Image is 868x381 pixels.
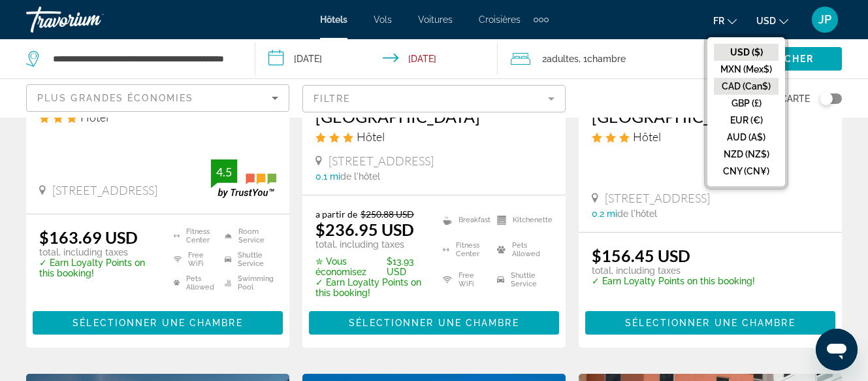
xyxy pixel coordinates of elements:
[340,171,380,182] span: de l'hôtel
[329,154,434,168] span: [STREET_ADDRESS]
[167,251,219,268] li: Free WiFi
[714,112,779,129] button: EUR (€)
[633,129,661,144] span: Hôtel
[714,163,779,180] button: CNY (CN¥)
[309,311,559,335] button: Sélectionner une chambre
[315,220,414,239] ins: $236.95 USD
[436,268,490,291] li: Free WiFi
[756,16,776,26] span: USD
[33,314,283,328] a: Sélectionner une chambre
[52,183,157,197] span: [STREET_ADDRESS]
[490,268,553,291] li: Shuttle Service
[587,54,626,64] span: Chambre
[39,247,157,257] p: total, including taxes
[418,14,453,25] a: Voitures
[302,84,566,113] button: Filter
[211,159,276,198] img: trustyou-badge.svg
[592,129,829,144] div: 3 star Hotel
[592,208,617,219] span: 0.2 mi
[218,251,276,268] li: Shuttle Service
[713,16,724,26] span: fr
[756,11,788,30] button: Change currency
[315,239,426,250] p: total, including taxes
[808,6,842,33] button: User Menu
[547,54,579,64] span: Adultes
[167,227,219,244] li: Fitness Center
[309,314,559,328] a: Sélectionner une chambre
[26,3,157,37] a: Travorium
[255,39,498,78] button: Check-in date: Oct 25, 2025 Check-out date: Oct 26, 2025
[33,311,283,335] button: Sélectionner une chambre
[579,50,626,68] span: , 1
[349,318,519,328] span: Sélectionner une chambre
[714,95,779,112] button: GBP (£)
[592,246,690,265] ins: $156.45 USD
[218,274,276,291] li: Swimming Pool
[490,239,553,262] li: Pets Allowed
[436,239,490,262] li: Fitness Center
[315,256,426,277] p: $13.93 USD
[320,14,347,25] a: Hôtels
[534,9,549,30] button: Extra navigation items
[617,208,657,219] span: de l'hôtel
[72,318,242,328] span: Sélectionner une chambre
[498,39,727,78] button: Travelers: 2 adults, 0 children
[780,90,810,108] span: Carte
[39,257,157,278] p: ✓ Earn Loyalty Points on this booking!
[374,14,392,25] a: Vols
[714,44,779,61] button: USD ($)
[361,208,414,220] del: $250.88 USD
[39,227,138,247] ins: $163.69 USD
[315,256,383,277] span: ✮ Vous économisez
[714,146,779,163] button: NZD (NZ$)
[218,227,276,244] li: Room Service
[211,164,237,180] div: 4.5
[436,208,490,232] li: Breakfast
[818,13,831,26] span: JP
[315,277,426,298] p: ✓ Earn Loyalty Points on this booking!
[810,93,842,105] button: Toggle map
[479,14,521,25] a: Croisières
[605,191,710,205] span: [STREET_ADDRESS]
[315,171,340,182] span: 0.1 mi
[714,78,779,95] button: CAD (Can$)
[542,50,579,68] span: 2
[714,129,779,146] button: AUD (A$)
[592,265,755,276] p: total, including taxes
[625,318,795,328] span: Sélectionner une chambre
[490,208,553,232] li: Kitchenette
[713,11,737,30] button: Change language
[37,93,193,103] span: Plus grandes économies
[167,274,219,291] li: Pets Allowed
[315,208,357,220] span: a partir de
[585,314,835,328] a: Sélectionner une chambre
[315,129,553,144] div: 3 star Hotel
[357,129,385,144] span: Hôtel
[714,61,779,78] button: MXN (Mex$)
[37,90,278,106] mat-select: Sort by
[592,276,755,286] p: ✓ Earn Loyalty Points on this booking!
[816,329,858,371] iframe: Bouton de lancement de la fenêtre de messagerie
[585,311,835,335] button: Sélectionner une chambre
